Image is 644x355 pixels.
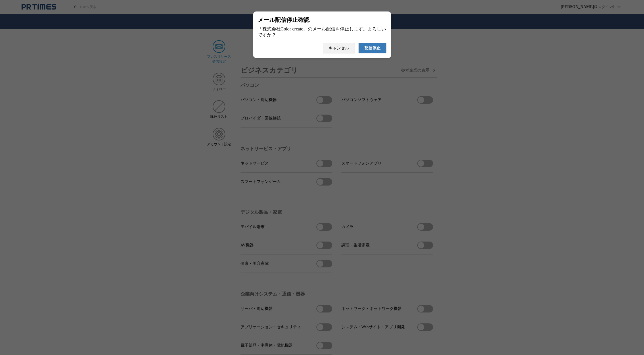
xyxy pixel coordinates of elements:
button: キャンセル [323,43,355,53]
span: キャンセル [329,46,349,51]
span: 配信停止 [364,46,380,51]
div: 「株式会社Color create」のメール配信を停止します。よろしいですか？ [258,26,387,38]
button: 配信停止 [358,43,387,53]
span: メール配信停止確認 [258,16,309,24]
